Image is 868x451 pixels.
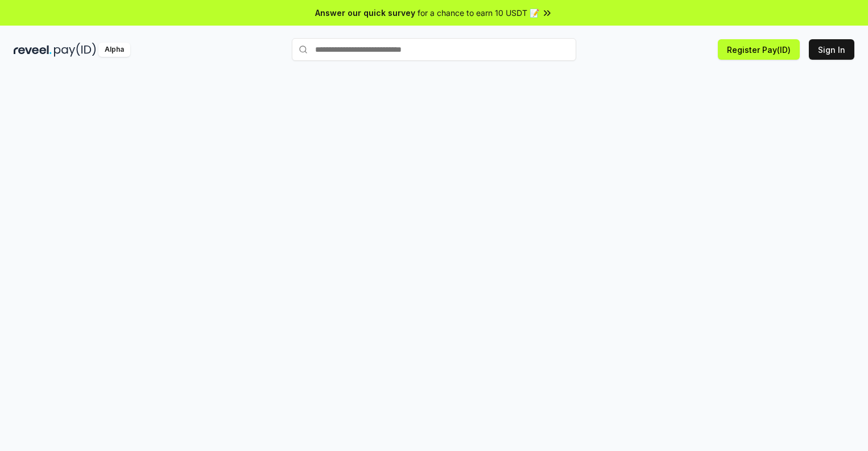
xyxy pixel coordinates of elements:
[54,43,96,57] img: pay_id
[418,7,539,19] span: for a chance to earn 10 USDT 📝
[718,39,800,60] button: Register Pay(ID)
[98,43,130,57] div: Alpha
[809,39,854,60] button: Sign In
[14,43,52,57] img: reveel_dark
[315,7,415,19] span: Answer our quick survey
